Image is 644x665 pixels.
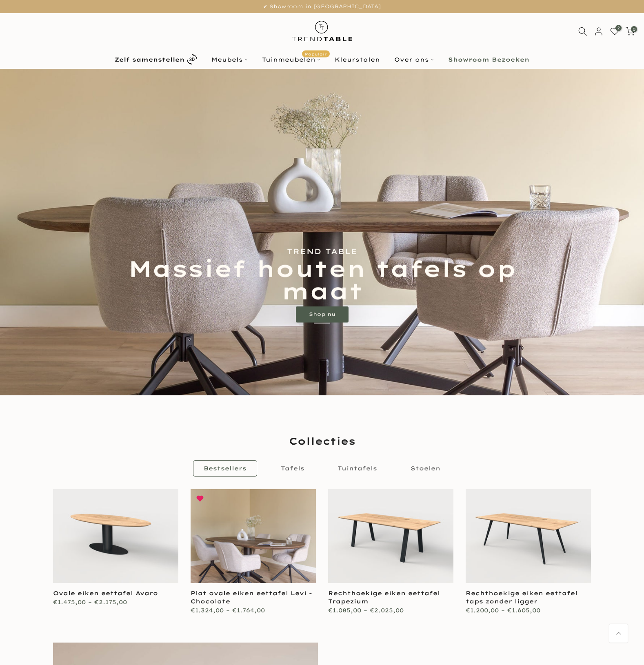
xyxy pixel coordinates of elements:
[108,52,204,66] a: Zelf samenstellen
[191,590,312,605] a: Plat ovale eiken eettafel Levi - Chocolate
[302,50,330,57] span: Populair
[626,27,635,36] a: 0
[387,55,441,64] a: Over ons
[204,55,255,64] a: Meubels
[53,590,158,597] a: Ovale eiken eettafel Avaro
[115,57,184,62] b: Zelf samenstellen
[631,26,637,32] span: 0
[281,465,304,472] span: Tafels
[466,605,591,616] div: €1.200,00 – €1.605,00
[191,605,316,616] div: €1.324,00 – €1.764,00
[328,605,453,616] div: €1.085,00 – €2.025,00
[53,597,178,607] div: €1.475,00 – €2.175,00
[609,624,628,643] a: Terug naar boven
[448,57,529,62] b: Showroom Bezoeken
[286,13,358,49] img: trend-table
[327,460,388,477] a: Tuintafels
[466,590,577,605] a: Rechthoekige eiken eettafel taps zonder ligger
[338,465,377,472] span: Tuintafels
[296,306,349,323] a: Shop nu
[255,55,328,64] a: TuinmeubelenPopulair
[204,465,246,472] span: Bestsellers
[328,55,387,64] a: Kleurstalen
[10,2,634,11] p: ✔ Showroom in [GEOGRAPHIC_DATA]
[270,460,315,477] a: Tafels
[610,27,619,36] a: 2
[411,465,440,472] span: Stoelen
[289,434,355,448] span: Collecties
[400,460,451,477] a: Stoelen
[1,623,42,664] iframe: toggle-frame
[441,55,537,64] a: Showroom Bezoeken
[193,460,257,477] a: Bestsellers
[615,25,622,31] span: 2
[328,590,440,605] a: Rechthoekige eiken eettafel Trapezium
